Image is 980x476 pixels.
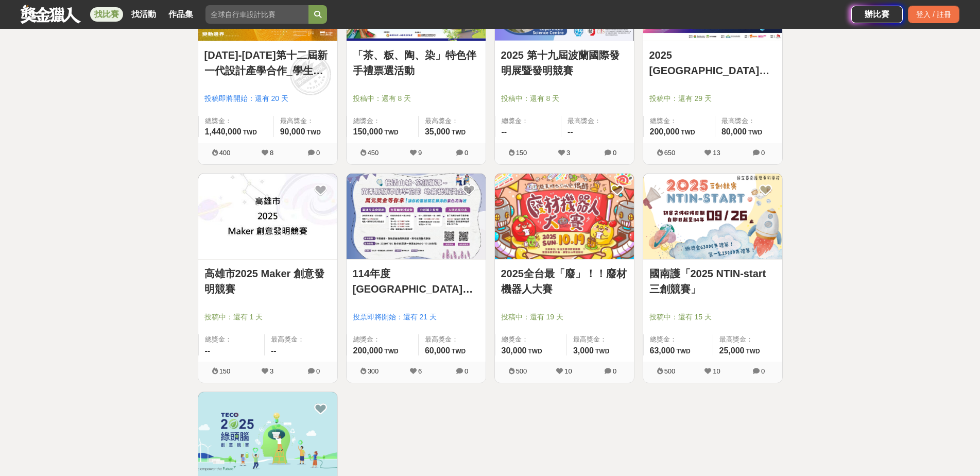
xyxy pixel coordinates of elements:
span: 投稿中：還有 8 天 [501,93,628,104]
span: 總獎金： [502,116,555,126]
span: TWD [307,129,321,136]
span: 10 [713,367,720,375]
span: 80,000 [721,127,747,136]
span: TWD [384,348,398,355]
span: TWD [528,348,542,355]
span: 500 [516,367,527,375]
img: Cover Image [198,174,337,260]
span: TWD [452,129,466,136]
span: 投稿中：還有 1 天 [204,312,331,322]
span: 總獎金： [205,334,259,345]
a: 「茶、粄、陶、染」特色伴手禮票選活動 [353,47,479,78]
span: TWD [676,348,690,355]
span: -- [205,346,211,355]
span: 投稿中：還有 15 天 [649,312,776,322]
a: [DATE]-[DATE]第十二屆新一代設計產學合作_學生徵件 [204,47,331,78]
img: Cover Image [495,174,634,260]
span: 最高獎金： [573,334,628,345]
span: TWD [681,129,695,136]
span: TWD [452,348,466,355]
span: 投稿中：還有 29 天 [649,93,776,104]
span: 500 [664,367,676,375]
span: 最高獎金： [280,116,331,126]
span: 總獎金： [502,334,560,345]
a: 作品集 [164,7,197,22]
span: -- [271,346,277,355]
span: 60,000 [425,346,450,355]
span: 3,000 [573,346,594,355]
span: -- [568,127,573,136]
span: 200,000 [353,346,383,355]
span: 最高獎金： [719,334,776,345]
span: 6 [418,367,422,375]
a: 114年度[GEOGRAPHIC_DATA]社區營造及村落文化發展計畫「[GEOGRAPHIC_DATA]―藝起動起來」地景藝術獎金賽＆人氣投票! [353,266,479,297]
span: 300 [368,367,379,375]
a: Cover Image [643,174,782,260]
a: 辦比賽 [851,6,903,23]
span: 0 [465,149,468,157]
span: 總獎金： [353,116,412,126]
span: 90,000 [280,127,305,136]
span: 0 [613,149,616,157]
a: Cover Image [198,174,337,260]
span: 最高獎金： [271,334,331,345]
span: 8 [270,149,273,157]
a: 找活動 [127,7,160,22]
span: 總獎金： [353,334,412,345]
span: 0 [316,367,320,375]
span: 最高獎金： [425,334,479,345]
span: 10 [564,367,572,375]
span: 最高獎金： [721,116,776,126]
span: TWD [384,129,398,136]
span: 0 [465,367,468,375]
a: 高雄市2025 Maker 創意發明競賽 [204,266,331,297]
span: 150 [219,367,231,375]
span: -- [502,127,507,136]
span: 3 [270,367,273,375]
span: 投票即將開始：還有 21 天 [353,312,479,322]
span: 總獎金： [205,116,267,126]
span: 200,000 [650,127,680,136]
span: TWD [746,348,760,355]
span: 63,000 [650,346,675,355]
span: 0 [761,149,765,157]
span: 0 [761,367,765,375]
span: 650 [664,149,676,157]
a: Cover Image [347,174,486,260]
span: 1,440,000 [205,127,242,136]
img: Cover Image [643,174,782,260]
span: 3 [566,149,570,157]
span: 最高獎金： [568,116,628,126]
a: 國南護「2025 NTIN-start 三創競賽」 [649,266,776,297]
span: 總獎金： [650,334,707,345]
span: 0 [316,149,320,157]
a: 2025 第十九屆波蘭國際發明展暨發明競賽 [501,47,628,78]
span: 400 [219,149,231,157]
span: 0 [613,367,616,375]
input: 全球自行車設計比賽 [205,5,308,24]
a: 找比賽 [90,7,123,22]
span: 450 [368,149,379,157]
span: 9 [418,149,422,157]
span: 總獎金： [650,116,709,126]
a: 2025全台最「廢」！！廢材機器人大賽 [501,266,628,297]
span: TWD [748,129,762,136]
a: 2025 [GEOGRAPHIC_DATA]青春靚點子 全國學生創業挑戰賽 [649,47,776,78]
span: TWD [595,348,609,355]
span: 投稿即將開始：還有 20 天 [204,93,331,104]
span: 投稿中：還有 8 天 [353,93,479,104]
span: 35,000 [425,127,450,136]
a: Cover Image [495,174,634,260]
span: 150,000 [353,127,383,136]
span: 投稿中：還有 19 天 [501,312,628,322]
span: 13 [713,149,720,157]
span: 25,000 [719,346,745,355]
span: 30,000 [502,346,527,355]
img: Cover Image [347,174,486,260]
span: 150 [516,149,527,157]
span: 最高獎金： [425,116,479,126]
div: 登入 / 註冊 [908,6,959,23]
span: TWD [243,129,257,136]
